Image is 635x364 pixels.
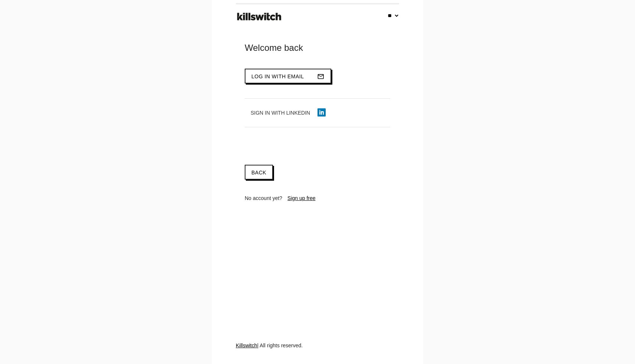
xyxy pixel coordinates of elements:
[251,73,304,79] span: Log in with email
[245,69,331,83] button: Log in with emailmail_outline
[235,10,283,23] img: ks-logo-black-footer.png
[317,108,326,117] img: linkedin-icon.png
[236,342,257,348] a: Killswitch
[245,106,332,119] button: Sign in with LinkedIn
[236,342,399,364] div: | All rights reserved.
[251,110,310,116] span: Sign in with LinkedIn
[245,165,273,180] a: Back
[317,69,325,83] i: mail_outline
[287,195,316,201] a: Sign up free
[245,42,390,54] div: Welcome back
[245,195,282,201] span: No account yet?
